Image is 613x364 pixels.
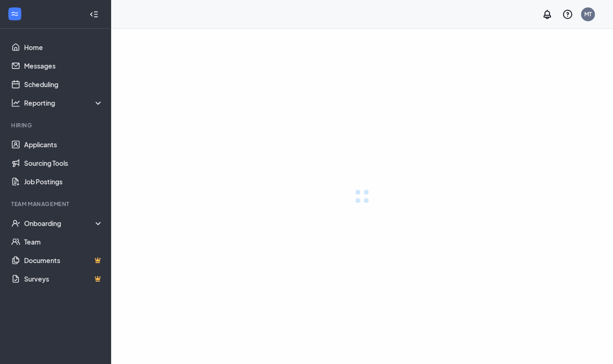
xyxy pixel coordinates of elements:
div: Hiring [11,121,101,129]
svg: Analysis [11,98,20,107]
a: Team [24,232,103,251]
div: Onboarding [24,219,104,228]
svg: QuestionInfo [562,9,573,20]
a: Applicants [24,135,103,154]
div: Reporting [24,98,104,107]
svg: Collapse [89,10,99,19]
a: Home [24,38,103,56]
svg: Notifications [542,9,553,20]
a: Messages [24,56,103,75]
a: DocumentsCrown [24,251,103,270]
div: MT [584,10,592,18]
a: Scheduling [24,75,103,94]
a: Job Postings [24,172,103,191]
a: Sourcing Tools [24,154,103,172]
svg: WorkstreamLogo [10,9,19,19]
svg: UserCheck [11,219,20,228]
div: Team Management [11,200,101,208]
a: SurveysCrown [24,270,103,288]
